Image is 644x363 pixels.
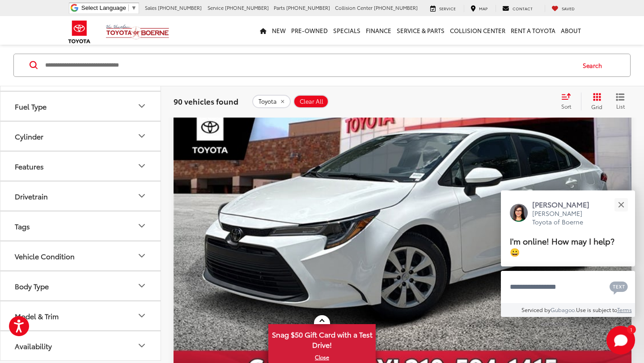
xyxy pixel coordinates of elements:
button: Body TypeBody Type [0,271,161,300]
span: Sales [145,4,157,11]
div: Tags [15,222,30,230]
div: Cylinder [136,131,147,141]
a: Service & Parts: Opens in a new tab [394,16,447,45]
button: Close [611,195,631,214]
button: DrivetrainDrivetrain [0,181,161,211]
button: AvailabilityAvailability [0,331,161,360]
span: Service [208,4,224,11]
button: FeaturesFeatures [0,152,161,181]
div: Body Type [15,282,49,290]
span: [PHONE_NUMBER] [158,4,202,11]
button: Chat with SMS [607,277,631,297]
div: Fuel Type [15,102,47,110]
div: Features [15,162,44,170]
button: Search [574,54,615,76]
a: Terms [617,306,632,313]
a: My Saved Vehicles [545,5,581,12]
span: 90 vehicles found [174,96,238,106]
div: Vehicle Condition [15,252,75,260]
span: Sort [561,102,571,110]
div: Vehicle Condition [136,250,147,261]
span: Grid [591,103,602,110]
svg: Text [610,280,628,295]
a: Collision Center [447,16,508,45]
span: I'm online! How may I help? 😀 [510,235,614,257]
a: Contact [496,5,539,12]
span: Toyota [258,98,277,105]
span: Serviced by [521,306,551,313]
button: Vehicle ConditionVehicle Condition [0,241,161,270]
button: Toggle Chat Window [606,326,635,355]
a: Rent a Toyota [508,16,558,45]
div: Model & Trim [15,312,59,320]
span: Clear All [300,98,323,105]
a: Finance [363,16,394,45]
a: Select Language​ [81,4,137,11]
a: New [269,16,288,45]
span: 1 [630,327,632,331]
input: Search by Make, Model, or Keyword [44,55,574,76]
button: Grid View [581,93,609,110]
p: [PERSON_NAME] [532,199,598,209]
span: Service [439,5,456,11]
span: [PHONE_NUMBER] [225,4,269,11]
span: Use is subject to [576,306,617,313]
button: remove Toyota [252,95,291,108]
svg: Start Chat [606,326,635,355]
span: Contact [513,5,533,11]
button: CylinderCylinder [0,122,161,151]
button: List View [609,93,631,110]
p: [PERSON_NAME] Toyota of Boerne [532,209,598,227]
div: Drivetrain [15,192,48,200]
span: Select Language [81,4,126,11]
a: Pre-Owned [288,16,330,45]
a: Map [464,5,494,12]
div: Tags [136,220,147,231]
div: Cylinder [15,132,43,140]
a: Home [257,16,269,45]
span: [PHONE_NUMBER] [286,4,330,11]
span: Saved [562,5,575,11]
span: [PHONE_NUMBER] [374,4,418,11]
button: Select sort value [557,93,581,110]
a: About [558,16,584,45]
div: Availability [136,340,147,351]
div: Model & Trim [136,310,147,321]
img: Vic Vaughan Toyota of Boerne [106,24,169,40]
textarea: Type your message [501,271,635,303]
button: Fuel TypeFuel Type [0,92,161,121]
div: Availability [15,342,52,350]
div: Drivetrain [136,190,147,201]
span: Snag $50 Gift Card with a Test Drive! [269,325,375,352]
img: Toyota [63,17,96,46]
a: Specials [330,16,363,45]
span: ▼ [131,4,137,11]
div: Features [136,160,147,171]
div: Body Type [136,280,147,291]
button: Clear All [293,95,329,108]
div: Fuel Type [136,101,147,111]
button: Model & TrimModel & Trim [0,301,161,330]
span: Parts [274,4,285,11]
span: Map [479,5,487,11]
span: List [616,102,625,110]
a: Gubagoo. [551,306,576,313]
a: Service [424,5,462,12]
div: Close[PERSON_NAME][PERSON_NAME] Toyota of BoerneI'm online! How may I help? 😀Type your messageCha... [501,190,635,317]
button: TagsTags [0,211,161,241]
span: Collision Center [335,4,373,11]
